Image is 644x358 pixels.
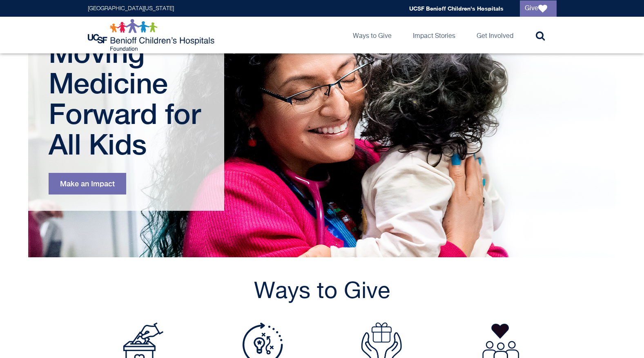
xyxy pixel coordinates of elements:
[49,173,126,194] a: Make an Impact
[346,17,398,53] a: Ways to Give
[88,278,557,306] h2: Ways to Give
[49,37,206,159] h1: Moving Medicine Forward for All Kids
[409,5,504,12] a: UCSF Benioff Children's Hospitals
[520,0,557,17] a: Give
[88,19,216,51] img: Logo for UCSF Benioff Children's Hospitals Foundation
[470,17,520,53] a: Get Involved
[88,6,174,11] a: [GEOGRAPHIC_DATA][US_STATE]
[406,17,462,53] a: Impact Stories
